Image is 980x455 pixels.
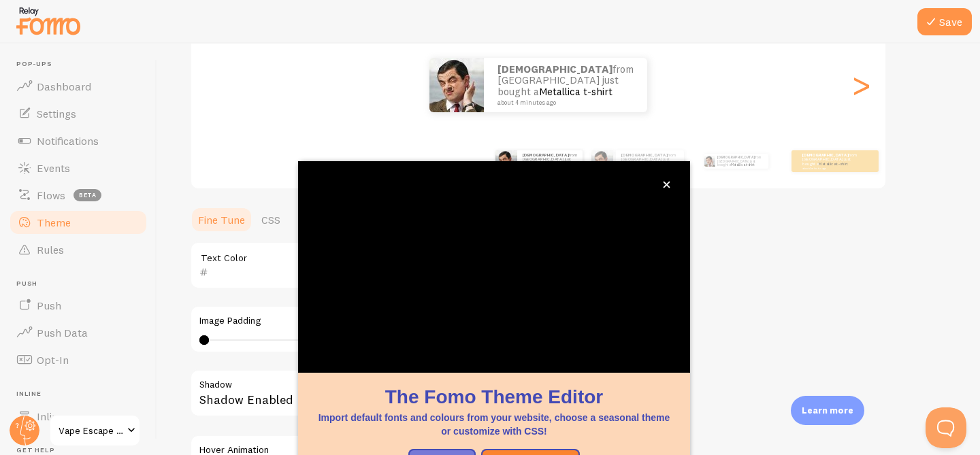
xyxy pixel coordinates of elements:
span: Settings [37,107,76,120]
a: Notifications [8,127,148,154]
span: Rules [37,243,64,256]
span: Flows [37,188,65,202]
p: Learn more [802,404,853,417]
h1: The Fomo Theme Editor [314,384,674,410]
div: Next slide [853,36,869,134]
a: Inline [8,403,148,430]
button: close, [659,178,674,192]
p: from [GEOGRAPHIC_DATA] just bought a [621,152,679,169]
span: Dashboard [37,80,91,93]
p: from [GEOGRAPHIC_DATA] just bought a [497,64,634,106]
a: Flows beta [8,182,148,209]
div: Shadow Enabled [190,369,598,419]
a: Theme [8,209,148,236]
a: Settings [8,100,148,127]
span: Push [16,280,148,288]
span: Events [37,161,70,175]
strong: [DEMOGRAPHIC_DATA] [621,152,668,158]
a: Rules [8,236,148,263]
span: Notifications [37,134,99,148]
label: Image Padding [199,315,589,327]
strong: [DEMOGRAPHIC_DATA] [497,63,612,75]
strong: [DEMOGRAPHIC_DATA] [717,155,755,159]
a: Push [8,292,148,319]
span: Pop-ups [16,60,148,69]
span: Push [37,299,61,312]
p: Import default fonts and colours from your website, choose a seasonal theme or customize with CSS! [314,411,674,438]
span: beta [73,189,101,201]
a: Vape Escape [GEOGRAPHIC_DATA] [49,414,141,447]
a: Fine Tune [190,206,253,233]
span: Inline [37,409,63,423]
p: from [GEOGRAPHIC_DATA] just bought a [717,154,763,169]
div: Learn more [791,396,864,425]
a: Opt-In [8,346,148,373]
span: Opt-In [37,353,69,367]
a: Push Data [8,319,148,346]
p: from [GEOGRAPHIC_DATA] just bought a [802,152,857,169]
img: Fomo [495,150,517,172]
span: Vape Escape [GEOGRAPHIC_DATA] [59,422,123,439]
a: Metallica t-shirt [731,163,754,167]
img: Fomo [591,150,613,172]
span: Inline [16,390,148,399]
img: fomo-relay-logo-orange.svg [14,3,82,38]
p: from [GEOGRAPHIC_DATA] just bought a [523,152,577,169]
img: Fomo [704,156,715,167]
strong: [DEMOGRAPHIC_DATA] [802,152,849,158]
a: Metallica t-shirt [539,85,612,98]
a: Metallica t-shirt [819,161,848,167]
small: about 4 minutes ago [497,99,630,106]
span: Theme [37,216,71,229]
a: CSS [253,206,289,233]
small: about 4 minutes ago [802,167,855,169]
strong: [DEMOGRAPHIC_DATA] [523,152,569,158]
a: Events [8,154,148,182]
span: Get Help [16,446,148,455]
img: Fomo [429,58,484,112]
iframe: Help Scout Beacon - Open [926,407,966,448]
a: Dashboard [8,73,148,100]
span: Push Data [37,326,88,339]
